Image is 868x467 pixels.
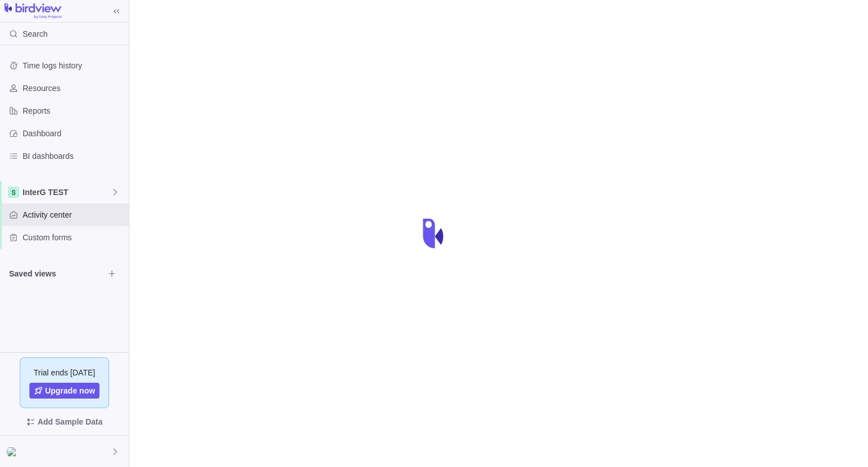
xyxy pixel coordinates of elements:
[9,268,104,279] span: Saved views
[23,28,47,40] span: Search
[23,232,124,243] span: Custom forms
[23,209,124,220] span: Activity center
[7,447,20,456] img: Show
[23,128,124,139] span: Dashboard
[7,445,20,459] div: Sophie Gonthier
[29,383,100,399] a: Upgrade now
[37,415,102,429] span: Add Sample Data
[34,367,96,378] span: Trial ends [DATE]
[23,150,124,162] span: BI dashboards
[9,413,120,431] span: Add Sample Data
[23,60,124,71] span: Time logs history
[23,83,124,94] span: Resources
[23,105,124,116] span: Reports
[5,3,62,19] img: logo
[45,385,96,396] span: Upgrade now
[411,211,457,256] div: loading
[23,187,111,198] span: InterG TEST
[104,266,120,282] span: Browse views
